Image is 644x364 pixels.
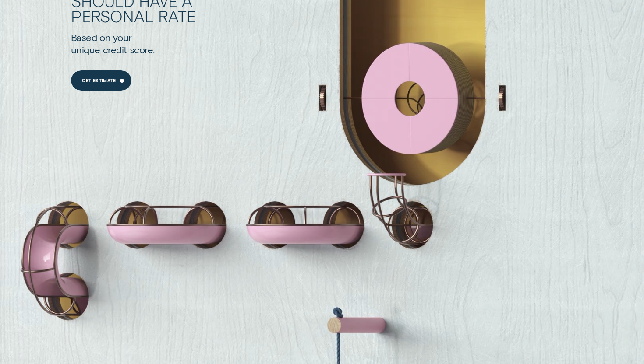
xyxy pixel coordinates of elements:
[113,31,132,44] div: your
[99,31,110,44] div: on
[71,8,154,24] div: personal
[103,44,127,56] div: credit
[130,44,155,56] div: score.
[71,70,131,91] a: Get Estimate
[71,44,100,56] div: unique
[71,31,97,44] div: Based
[158,8,196,24] div: rate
